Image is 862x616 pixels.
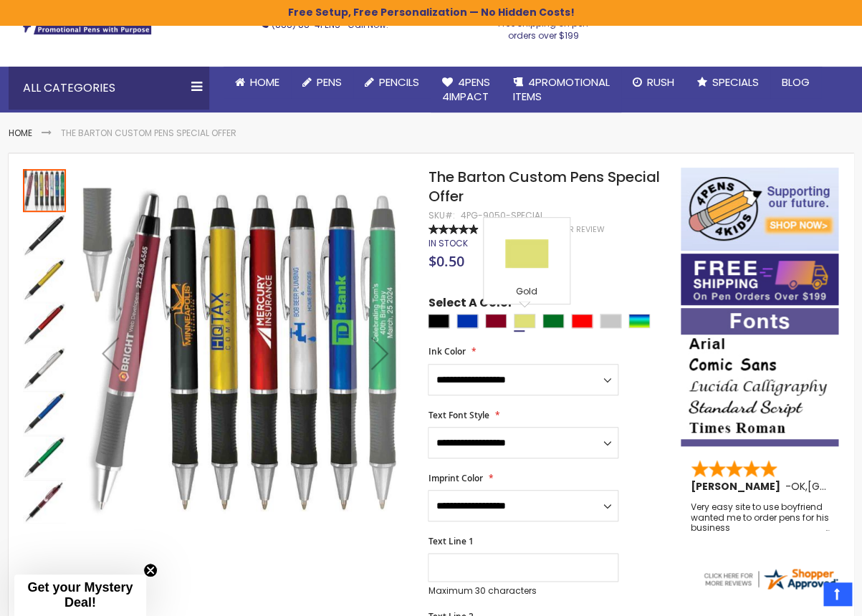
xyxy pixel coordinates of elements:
[14,574,146,616] div: Get your Mystery Deal!Close teaser
[485,314,507,328] div: Burgundy
[23,391,66,434] img: The Barton Custom Pens Special Offer
[23,168,67,212] div: The Barton Custom Pens Special Offer
[628,314,650,328] div: Assorted
[431,67,502,113] a: 4Pens4impact
[23,347,66,390] img: The Barton Custom Pens Special Offer
[428,585,618,597] p: Maximum 30 characters
[621,67,686,98] a: Rush
[770,67,821,98] a: Blog
[456,314,478,328] div: Blue
[712,74,759,90] span: Specials
[27,580,133,610] span: Get your Mystery Deal!
[600,314,621,328] div: Silver
[681,254,838,305] img: Free shipping on orders over $199
[701,566,839,592] img: 4pens.com widget logo
[442,74,490,104] span: 4Pens 4impact
[317,74,342,90] span: Pens
[23,390,67,434] div: The Barton Custom Pens Special Offer
[782,74,810,90] span: Blog
[428,409,489,421] span: Text Font Style
[428,167,659,206] span: The Barton Custom Pens Special Offer
[23,480,66,523] img: The Barton Custom Pens Special Offer
[823,582,851,605] a: Top
[428,237,467,249] span: In stock
[351,168,408,539] div: Next
[250,74,279,90] span: Home
[513,74,610,104] span: 4PROMOTIONAL ITEMS
[61,127,236,139] li: The Barton Custom Pens Special Offer
[428,535,473,547] span: Text Line 1
[23,478,66,523] div: The Barton Custom Pens Special Offer
[23,256,67,301] div: The Barton Custom Pens Special Offer
[487,286,566,300] div: Gold
[542,314,564,328] div: Green
[224,67,291,98] a: Home
[681,308,838,446] img: font-personalization-examples
[483,12,603,41] div: Free shipping on pen orders over $199
[23,434,67,478] div: The Barton Custom Pens Special Offer
[23,345,67,390] div: The Barton Custom Pens Special Offer
[9,127,32,139] a: Home
[502,67,621,113] a: 4PROMOTIONALITEMS
[23,301,67,345] div: The Barton Custom Pens Special Offer
[428,224,478,234] div: 100%
[691,502,830,533] div: Very easy site to use boyfriend wanted me to order pens for his business
[428,472,482,484] span: Imprint Color
[647,74,674,90] span: Rush
[82,168,139,539] div: Previous
[428,295,512,314] span: Select A Color
[23,435,66,478] img: The Barton Custom Pens Special Offer
[23,212,67,256] div: The Barton Custom Pens Special Offer
[353,67,431,98] a: Pencils
[23,213,66,256] img: The Barton Custom Pens Special Offer
[428,251,464,271] span: $0.50
[428,238,467,249] div: Availability
[23,258,66,301] img: The Barton Custom Pens Special Offer
[681,168,838,251] img: 4pens 4 kids
[379,74,419,90] span: Pencils
[82,188,409,515] img: The Barton Custom Pens Special Offer
[9,67,209,110] div: All Categories
[571,314,593,328] div: Red
[428,209,454,221] strong: SKU
[143,563,158,577] button: Close teaser
[514,314,535,328] div: Gold
[686,67,770,98] a: Specials
[428,314,449,328] div: Black
[691,479,785,494] span: [PERSON_NAME]
[791,479,805,494] span: OK
[460,210,543,221] div: 4PG-9050-SPECIAL
[701,582,839,595] a: 4pens.com certificate URL
[291,67,353,98] a: Pens
[23,302,66,345] img: The Barton Custom Pens Special Offer
[428,345,465,357] span: Ink Color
